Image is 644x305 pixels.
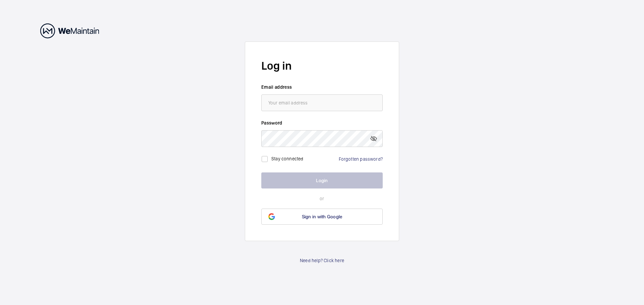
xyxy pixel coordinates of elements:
[300,257,344,264] a: Need help? Click here
[261,84,383,90] label: Email address
[261,120,383,126] label: Password
[271,156,304,161] label: Stay connected
[302,214,342,219] span: Sign in with Google
[339,156,383,162] a: Forgotten password?
[261,94,383,111] input: Your email address
[261,58,383,74] h2: Log in
[261,172,383,188] button: Login
[261,195,383,202] p: or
